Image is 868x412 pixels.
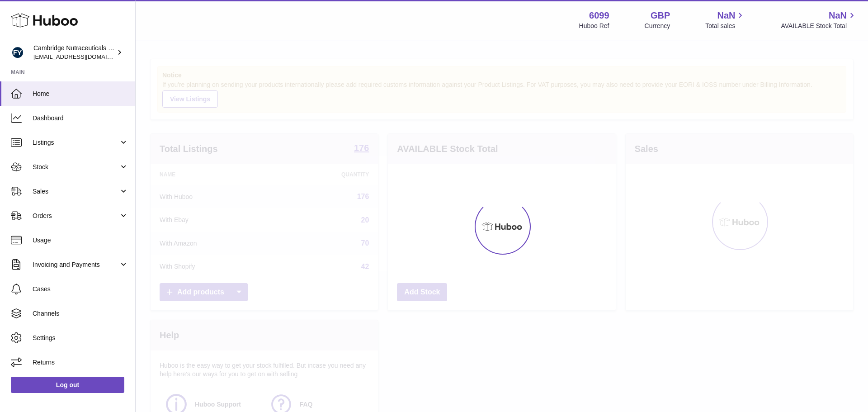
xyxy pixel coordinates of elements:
[651,9,670,22] strong: GBP
[33,309,128,318] span: Channels
[33,90,128,98] span: Home
[33,212,119,220] span: Orders
[33,44,115,61] div: Cambridge Nutraceuticals Ltd
[705,9,745,30] a: NaN Total sales
[11,46,24,59] img: huboo@camnutra.com
[589,9,609,22] strong: 6099
[33,163,119,171] span: Stock
[705,22,745,30] span: Total sales
[11,377,124,393] a: Log out
[781,9,857,30] a: NaN AVAILABLE Stock Total
[33,358,128,367] span: Returns
[33,53,133,60] span: [EMAIL_ADDRESS][DOMAIN_NAME]
[717,9,735,22] span: NaN
[579,22,609,30] div: Huboo Ref
[33,114,128,123] span: Dashboard
[829,9,847,22] span: NaN
[33,285,128,294] span: Cases
[33,187,119,196] span: Sales
[33,334,128,342] span: Settings
[33,236,128,245] span: Usage
[645,22,670,30] div: Currency
[781,22,857,30] span: AVAILABLE Stock Total
[33,138,119,147] span: Listings
[33,260,119,269] span: Invoicing and Payments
